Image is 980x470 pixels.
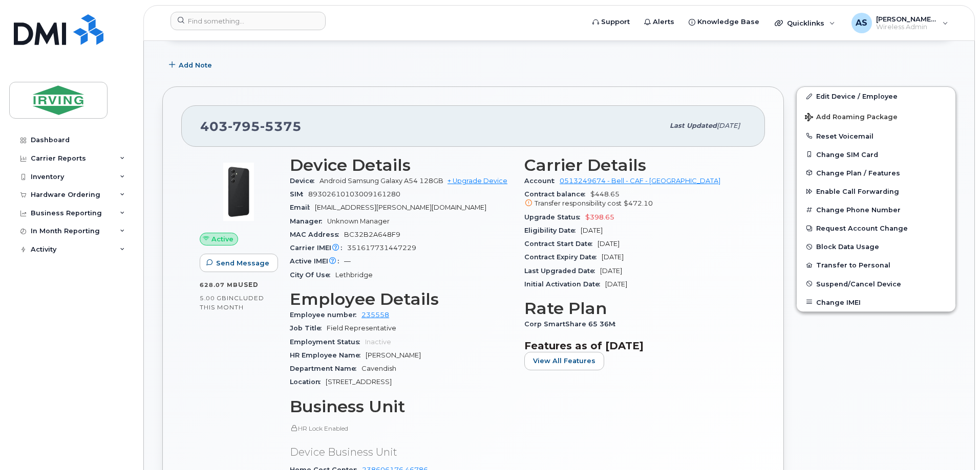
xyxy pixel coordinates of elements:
span: MAC Address [290,231,344,238]
h3: Carrier Details [524,156,747,174]
span: Suspend/Cancel Device [816,280,901,287]
span: Last updated [670,122,717,129]
span: [EMAIL_ADDRESS][PERSON_NAME][DOMAIN_NAME] [315,204,486,211]
button: Add Note [162,56,221,74]
span: 403 [200,119,302,134]
h3: Device Details [290,156,512,174]
h3: Business Unit [290,397,512,416]
span: — [344,257,351,265]
span: Transfer responsibility cost [535,199,622,207]
span: Send Message [216,258,269,268]
span: Device [290,177,319,185]
span: Email [290,204,315,211]
span: BC32B2A648F9 [344,231,400,238]
span: Manager [290,217,327,225]
span: Add Note [179,60,212,70]
p: HR Lock Enabled [290,424,512,433]
span: Eligibility Date [524,227,581,234]
span: Location [290,378,326,386]
a: Support [585,12,637,32]
span: Enable Call Forwarding [816,188,899,195]
span: 795 [228,119,260,134]
a: Knowledge Base [681,12,766,32]
span: [DATE] [602,253,624,261]
button: Change Phone Number [797,200,955,219]
a: 235558 [361,311,389,319]
button: Send Message [200,254,278,272]
span: Alerts [653,17,674,27]
span: Contract Expiry Date [524,253,602,261]
span: Contract Start Date [524,240,598,248]
span: Quicklinks [787,19,824,27]
span: HR Employee Name [290,351,366,359]
p: Device Business Unit [290,445,512,460]
a: Edit Device / Employee [797,87,955,105]
input: Find something... [171,12,326,30]
span: 89302610103009161280 [308,190,400,198]
span: Knowledge Base [697,17,759,27]
span: Contract balance [524,190,590,198]
button: Change SIM Card [797,145,955,164]
span: AS [856,17,867,29]
span: Carrier IMEI [290,244,347,252]
span: Unknown Manager [327,217,390,225]
button: Change IMEI [797,293,955,311]
span: View All Features [533,356,595,366]
button: Request Account Change [797,219,955,237]
a: Alerts [637,12,681,32]
button: Reset Voicemail [797,127,955,145]
span: Department Name [290,365,361,372]
span: Lethbridge [335,271,373,279]
span: Employee number [290,311,361,319]
h3: Employee Details [290,290,512,308]
span: [STREET_ADDRESS] [326,378,392,386]
span: [DATE] [600,267,622,275]
button: Suspend/Cancel Device [797,275,955,293]
span: 628.07 MB [200,281,238,288]
span: Initial Activation Date [524,280,605,288]
span: Android Samsung Galaxy A54 128GB [319,177,443,185]
span: Last Upgraded Date [524,267,600,275]
span: [PERSON_NAME] San [PERSON_NAME] [876,15,938,23]
button: Enable Call Forwarding [797,182,955,200]
span: [DATE] [717,122,740,129]
span: 5375 [260,119,302,134]
img: image20231002-3703462-17nx3v8.jpeg [208,161,269,222]
a: + Upgrade Device [448,177,507,185]
a: 0513249674 - Bell - CAF - [GEOGRAPHIC_DATA] [560,177,720,185]
span: $448.65 [524,190,747,209]
span: Active [211,234,233,244]
button: Transfer to Personal [797,256,955,274]
span: Cavendish [361,365,396,372]
button: Add Roaming Package [797,106,955,127]
span: included this month [200,294,264,311]
span: Corp SmartShare 65 36M [524,320,621,328]
span: 351617731447229 [347,244,416,252]
div: Quicklinks [768,13,842,33]
span: [DATE] [605,280,627,288]
span: Account [524,177,560,185]
span: Employment Status [290,338,365,346]
button: Block Data Usage [797,237,955,256]
span: Inactive [365,338,391,346]
span: Field Representative [327,324,396,332]
span: City Of Use [290,271,335,279]
div: Arnulfo San Juan [844,13,955,33]
span: [DATE] [598,240,620,248]
span: Add Roaming Package [805,113,898,123]
span: Active IMEI [290,257,344,265]
span: Change Plan / Features [816,169,900,176]
h3: Features as of [DATE] [524,340,747,352]
span: $398.65 [585,213,614,221]
span: Upgrade Status [524,213,585,221]
span: used [238,281,259,288]
span: Support [601,17,630,27]
span: $472.10 [624,199,653,207]
button: View All Features [524,352,604,370]
button: Change Plan / Features [797,164,955,182]
span: [PERSON_NAME] [366,351,421,359]
span: Job Title [290,324,327,332]
span: [DATE] [581,227,603,234]
span: Wireless Admin [876,23,938,31]
span: 5.00 GB [200,295,227,302]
